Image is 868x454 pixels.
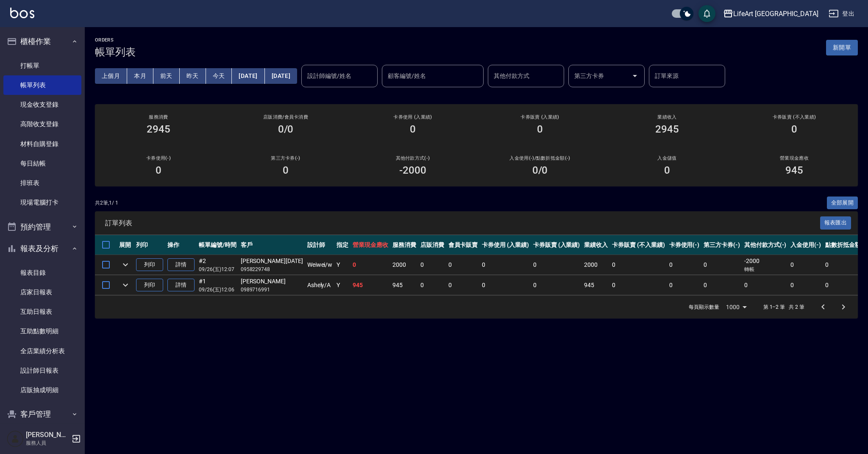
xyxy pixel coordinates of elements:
[199,266,236,273] p: 09/26 (五) 12:07
[788,235,823,255] th: 入金使用(-)
[788,275,823,295] td: 0
[667,255,702,275] td: 0
[334,275,351,295] td: Y
[531,255,582,275] td: 0
[825,6,858,22] button: 登出
[305,235,335,255] th: 設計師
[136,258,163,271] button: 列印
[10,8,34,18] img: Logo
[265,68,297,84] button: [DATE]
[351,255,390,275] td: 0
[744,266,787,273] p: 轉帳
[95,46,136,58] h3: 帳單列表
[134,235,165,255] th: 列印
[667,275,702,295] td: 0
[3,321,81,341] a: 互助點數明細
[3,403,81,425] button: 客戶管理
[241,257,303,266] div: [PERSON_NAME][DATE]
[791,123,797,135] h3: 0
[701,235,742,255] th: 第三方卡券(-)
[3,114,81,134] a: 高階收支登錄
[826,40,858,55] button: 新開單
[826,43,858,51] a: 新開單
[3,341,81,361] a: 全店業績分析表
[689,303,719,311] p: 每頁顯示數量
[723,296,750,318] div: 1000
[3,134,81,154] a: 材料自購登錄
[3,30,81,53] button: 櫃檯作業
[232,155,339,161] h2: 第三方卡券(-)
[105,114,212,120] h3: 服務消費
[410,123,416,135] h3: 0
[105,219,820,227] span: 訂單列表
[480,255,531,275] td: 0
[206,68,232,84] button: 今天
[742,275,789,295] td: 0
[487,155,593,161] h2: 入金使用(-) /點數折抵金額(-)
[334,235,351,255] th: 指定
[3,282,81,302] a: 店家日報表
[614,114,721,120] h2: 業績收入
[283,164,289,176] h3: 0
[232,114,339,120] h2: 店販消費 /會員卡消費
[741,155,848,161] h2: 營業現金應收
[532,164,548,176] h3: 0 /0
[351,235,390,255] th: 營業現金應收
[582,255,610,275] td: 2000
[785,164,803,176] h3: 945
[418,275,446,295] td: 0
[127,68,153,84] button: 本月
[180,68,206,84] button: 昨天
[278,123,294,135] h3: 0/0
[167,279,195,292] a: 詳情
[26,439,69,447] p: 服務人員
[3,173,81,193] a: 排班表
[156,164,161,176] h3: 0
[7,430,24,447] img: Person
[446,235,480,255] th: 會員卡販賣
[582,275,610,295] td: 945
[3,154,81,173] a: 每日結帳
[390,275,418,295] td: 945
[480,275,531,295] td: 0
[3,302,81,321] a: 互助日報表
[3,238,81,260] button: 報表及分析
[446,275,480,295] td: 0
[3,95,81,114] a: 現金收支登錄
[610,235,667,255] th: 卡券販賣 (不入業績)
[582,235,610,255] th: 業績收入
[418,235,446,255] th: 店販消費
[763,303,804,311] p: 第 1–2 筆 共 2 筆
[359,114,466,120] h2: 卡券使用 (入業績)
[418,255,446,275] td: 0
[199,286,236,293] p: 09/26 (五) 12:06
[628,69,642,83] button: Open
[390,255,418,275] td: 2000
[241,266,303,273] p: 0958229748
[733,8,818,19] div: LifeArt [GEOGRAPHIC_DATA]
[232,68,264,84] button: [DATE]
[136,279,163,292] button: 列印
[197,235,239,255] th: 帳單編號/時間
[3,216,81,238] button: 預約管理
[3,75,81,95] a: 帳單列表
[26,431,69,439] h5: [PERSON_NAME]
[742,255,789,275] td: -2000
[741,114,848,120] h2: 卡券販賣 (不入業績)
[95,37,136,43] h2: ORDERS
[788,255,823,275] td: 0
[664,164,670,176] h3: 0
[655,123,679,135] h3: 2945
[537,123,543,135] h3: 0
[480,235,531,255] th: 卡券使用 (入業績)
[390,235,418,255] th: 服務消費
[95,199,118,207] p: 共 2 筆, 1 / 1
[446,255,480,275] td: 0
[197,275,239,295] td: #1
[305,275,335,295] td: Ashely /A
[147,123,170,135] h3: 2945
[720,5,822,22] button: LifeArt [GEOGRAPHIC_DATA]
[698,5,715,22] button: save
[3,263,81,282] a: 報表目錄
[359,155,466,161] h2: 其他付款方式(-)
